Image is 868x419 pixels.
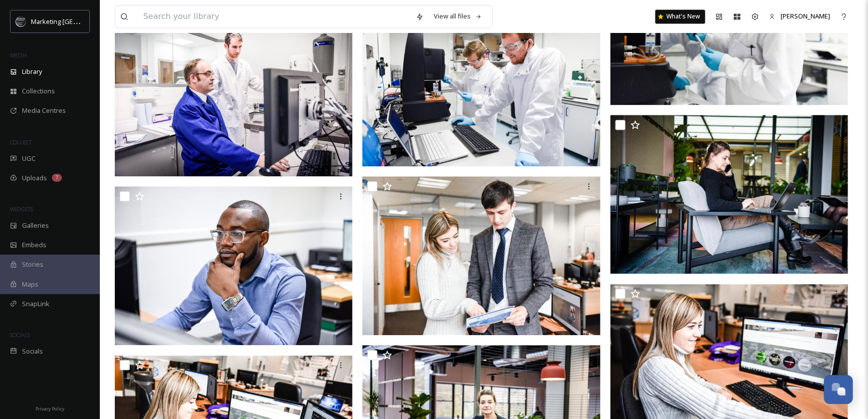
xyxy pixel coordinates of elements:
img: Resist 3.jpg [362,176,600,335]
button: Open Chat [824,375,853,404]
a: What's New [655,9,705,23]
span: Library [22,67,42,76]
div: 7 [52,174,62,182]
img: MC-Logo-01.svg [16,16,26,26]
span: Uploads [22,173,47,183]
a: [PERSON_NAME] [764,6,835,26]
span: Stories [22,260,43,269]
span: SOCIALS [10,331,30,339]
span: Galleries [22,221,49,230]
span: UGC [22,154,35,163]
span: Socials [22,347,43,356]
span: Privacy Policy [35,406,64,412]
span: Maps [22,280,38,289]
img: Biogel 13.jpg [362,7,600,166]
span: [PERSON_NAME] [781,11,830,20]
span: SnapLink [22,299,49,309]
input: Search your library [138,5,411,27]
span: Marketing [GEOGRAPHIC_DATA] [31,16,126,26]
span: COLLECT [10,138,31,146]
span: WIDGETS [10,205,33,213]
a: Privacy Policy [35,402,64,414]
span: Collections [22,86,55,96]
span: Embeds [22,240,46,250]
img: Resist 19.jpg [115,17,353,176]
a: View all files [429,6,487,26]
span: MEDIA [10,51,27,59]
img: Molmart 17.jpg [610,115,849,274]
img: Biogel 4.jpg [115,186,353,345]
span: Media Centres [22,106,66,115]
